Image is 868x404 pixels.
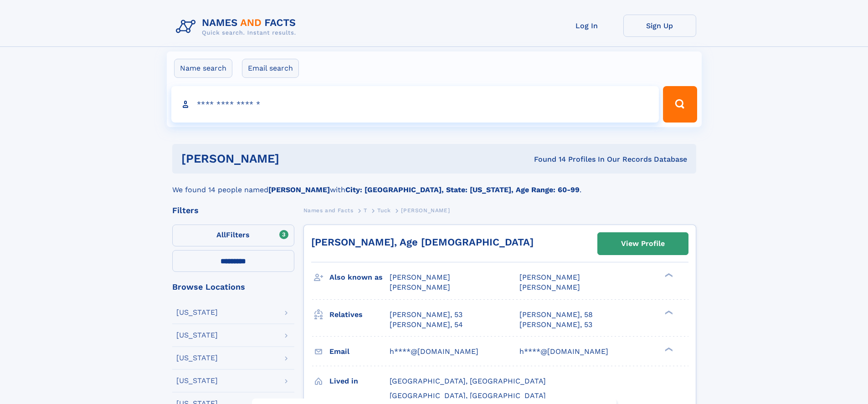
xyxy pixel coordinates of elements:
[176,354,218,362] div: [US_STATE]
[598,233,688,255] a: View Profile
[172,206,294,215] div: Filters
[329,307,390,322] h3: Relatives
[172,225,294,246] label: Filters
[663,272,673,278] div: ❯
[390,273,450,281] span: [PERSON_NAME]
[329,373,390,389] h3: Lived in
[329,270,390,285] h3: Also known as
[390,310,462,320] a: [PERSON_NAME], 53
[176,332,218,339] div: [US_STATE]
[172,283,294,291] div: Browse Locations
[311,236,534,248] a: [PERSON_NAME], Age [DEMOGRAPHIC_DATA]
[345,185,580,194] b: City: [GEOGRAPHIC_DATA], State: [US_STATE], Age Range: 60-99
[174,59,232,78] label: Name search
[390,377,546,385] span: [GEOGRAPHIC_DATA], [GEOGRAPHIC_DATA]
[172,174,696,195] div: We found 14 people named with .
[519,320,592,330] a: [PERSON_NAME], 53
[663,346,673,352] div: ❯
[176,377,218,384] div: [US_STATE]
[329,344,390,359] h3: Email
[621,233,665,254] div: View Profile
[303,205,354,216] a: Names and Facts
[401,207,450,214] span: [PERSON_NAME]
[406,154,687,164] div: Found 14 Profiles In Our Records Database
[377,205,390,216] a: Tuck
[176,309,218,316] div: [US_STATE]
[390,391,546,400] span: [GEOGRAPHIC_DATA], [GEOGRAPHIC_DATA]
[242,59,299,78] label: Email search
[364,205,367,216] a: T
[216,230,226,239] span: All
[171,86,659,123] input: search input
[364,207,367,214] span: T
[181,153,407,164] h1: [PERSON_NAME]
[663,86,697,123] button: Search Button
[172,15,303,39] img: Logo Names and Facts
[550,15,623,37] a: Log In
[390,320,463,330] a: [PERSON_NAME], 54
[268,185,330,194] b: [PERSON_NAME]
[390,283,450,291] span: [PERSON_NAME]
[663,309,673,315] div: ❯
[519,283,580,291] span: [PERSON_NAME]
[623,15,696,37] a: Sign Up
[377,207,390,214] span: Tuck
[519,310,593,320] a: [PERSON_NAME], 58
[519,273,580,281] span: [PERSON_NAME]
